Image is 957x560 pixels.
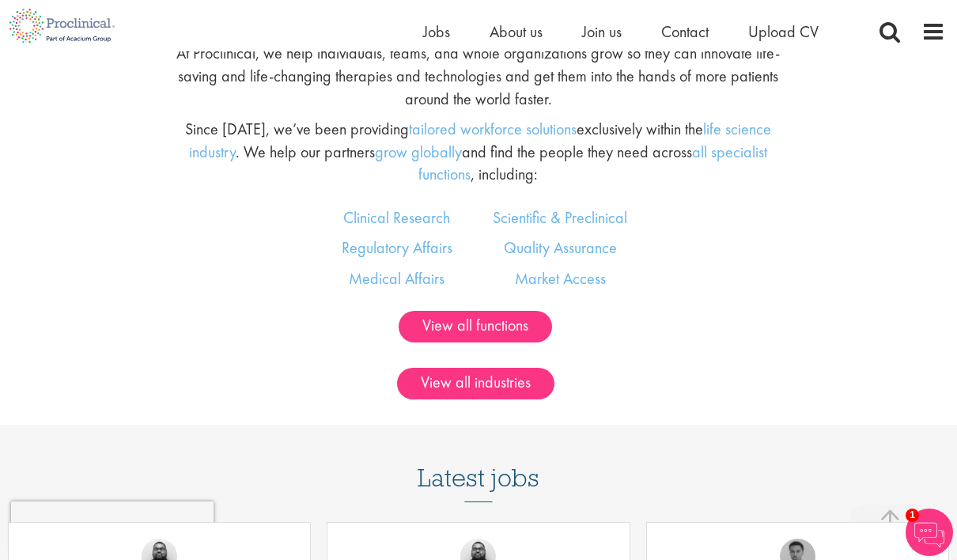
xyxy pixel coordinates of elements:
h3: Latest jobs [418,425,539,502]
a: all specialist functions [418,142,767,185]
a: life science industry [189,119,771,162]
a: Quality Assurance [504,237,617,258]
iframe: reCAPTCHA [11,501,214,549]
a: Medical Affairs [349,268,444,289]
p: Since [DATE], we’ve been providing exclusively within the . We help our partners and find the peo... [164,118,794,186]
a: Regulatory Affairs [342,237,452,258]
a: Market Access [515,268,606,289]
a: View all industries [397,368,554,399]
a: Clinical Research [343,207,450,228]
p: At Proclinical, we help individuals, teams, and whole organizations grow so they can innovate lif... [164,42,794,110]
a: About us [490,21,543,42]
a: Upload CV [748,21,819,42]
a: Scientific & Preclinical [493,207,627,228]
a: grow globally [375,142,462,162]
img: Chatbot [906,509,953,556]
a: tailored workforce solutions [409,119,577,139]
a: View all functions [399,311,552,342]
span: 1 [906,509,919,522]
a: Join us [582,21,622,42]
a: Jobs [423,21,450,42]
a: Contact [661,21,709,42]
